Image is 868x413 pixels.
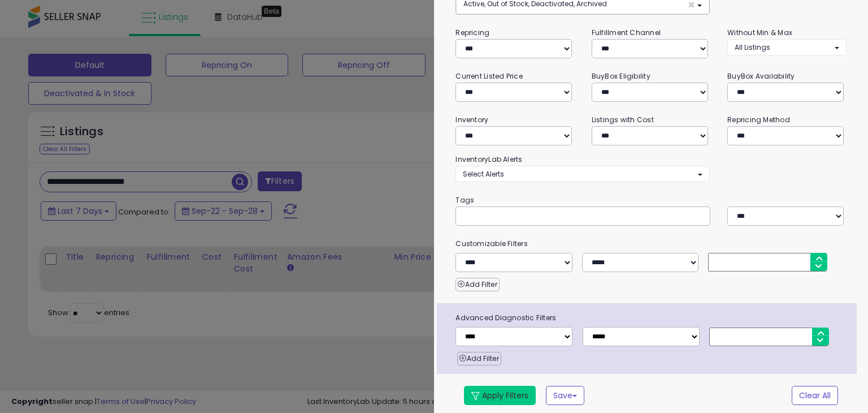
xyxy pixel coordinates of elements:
button: Select Alerts [455,166,709,182]
small: Fulfillment Channel [592,28,661,37]
small: Inventory [455,115,488,124]
button: Save [546,386,584,405]
small: Tags [447,194,854,206]
button: Clear All [792,386,838,405]
span: Advanced Diagnostic Filters [447,312,856,324]
small: Listings with Cost [592,115,654,124]
small: BuyBox Availability [727,71,795,81]
button: Add Filter [457,352,501,365]
small: Customizable Filters [447,238,854,250]
small: BuyBox Eligibility [592,71,650,81]
span: Select Alerts [463,169,504,179]
small: Without Min & Max [727,28,792,37]
small: Repricing Method [727,115,790,124]
span: All Listings [735,42,770,52]
button: All Listings [727,39,846,55]
button: Apply Filters [464,386,536,405]
small: Current Listed Price [455,71,522,81]
small: Repricing [455,28,489,37]
button: Add Filter [455,278,499,291]
small: InventoryLab Alerts [455,154,522,164]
